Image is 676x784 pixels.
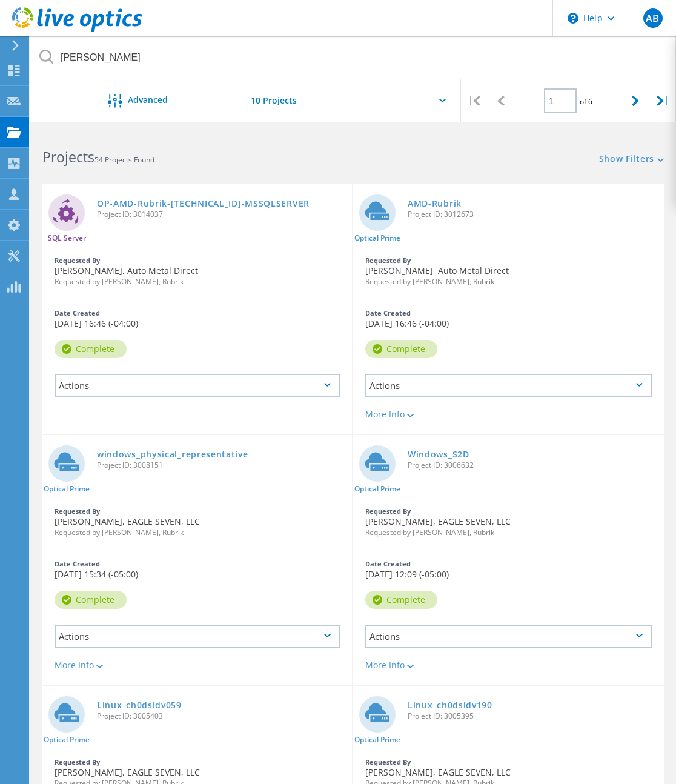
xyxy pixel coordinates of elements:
[354,234,400,242] span: Optical Prime
[646,13,659,23] span: AB
[97,211,346,218] span: Project ID: 3014037
[55,591,127,609] div: Complete
[55,508,340,514] div: Requested By
[365,278,652,285] span: Requested by [PERSON_NAME], Rubrik
[365,410,652,419] div: More Info
[55,529,340,536] span: Requested by [PERSON_NAME], Rubrik
[599,154,664,165] a: Show Filters
[55,278,340,285] span: Requested by [PERSON_NAME], Rubrik
[365,508,652,514] div: Requested By
[365,591,437,609] div: Complete
[128,96,168,104] span: Advanced
[408,713,658,720] span: Project ID: 3005395
[55,374,340,397] div: Actions
[365,374,652,397] div: Actions
[42,304,352,334] div: [DATE] 16:46 (-04:00)
[365,310,652,316] div: Date Created
[353,304,664,334] div: [DATE] 16:46 (-04:00)
[97,701,182,709] a: Linux_ch0dsldv059
[42,554,352,585] div: [DATE] 15:34 (-05:00)
[461,79,488,122] div: |
[353,251,664,291] div: [PERSON_NAME], Auto Metal Direct
[48,234,86,242] span: SQL Server
[97,713,346,720] span: Project ID: 3005403
[354,485,400,493] span: Optical Prime
[365,661,652,669] div: More Info
[354,736,400,743] span: Optical Prime
[408,450,469,459] a: Windows_S2D
[408,701,492,709] a: Linux_ch0dsldv190
[568,13,578,24] svg: \n
[55,560,340,567] div: Date Created
[97,462,346,469] span: Project ID: 3008151
[42,251,352,291] div: [PERSON_NAME], Auto Metal Direct
[42,502,352,542] div: [PERSON_NAME], EAGLE SEVEN, LLC
[365,625,652,648] div: Actions
[408,199,462,208] a: AMD-Rubrik
[365,529,652,536] span: Requested by [PERSON_NAME], Rubrik
[42,147,94,167] b: Projects
[365,759,652,765] div: Requested By
[97,199,310,208] a: OP-AMD-Rubrik-[TECHNICAL_ID]-MSSQLSERVER
[365,257,652,264] div: Requested By
[353,502,664,542] div: [PERSON_NAME], EAGLE SEVEN, LLC
[55,625,340,648] div: Actions
[365,340,437,358] div: Complete
[44,736,90,743] span: Optical Prime
[649,79,675,122] div: |
[12,25,142,34] a: Live Optics Dashboard
[55,257,340,264] div: Requested By
[55,310,340,316] div: Date Created
[580,96,592,107] span: of 6
[55,661,340,669] div: More Info
[408,462,658,469] span: Project ID: 3006632
[55,759,340,765] div: Requested By
[97,450,248,459] a: windows_physical_representative
[55,340,127,358] div: Complete
[353,554,664,585] div: [DATE] 12:09 (-05:00)
[94,154,154,165] span: 54 Projects Found
[44,485,90,493] span: Optical Prime
[408,211,658,218] span: Project ID: 3012673
[365,560,652,567] div: Date Created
